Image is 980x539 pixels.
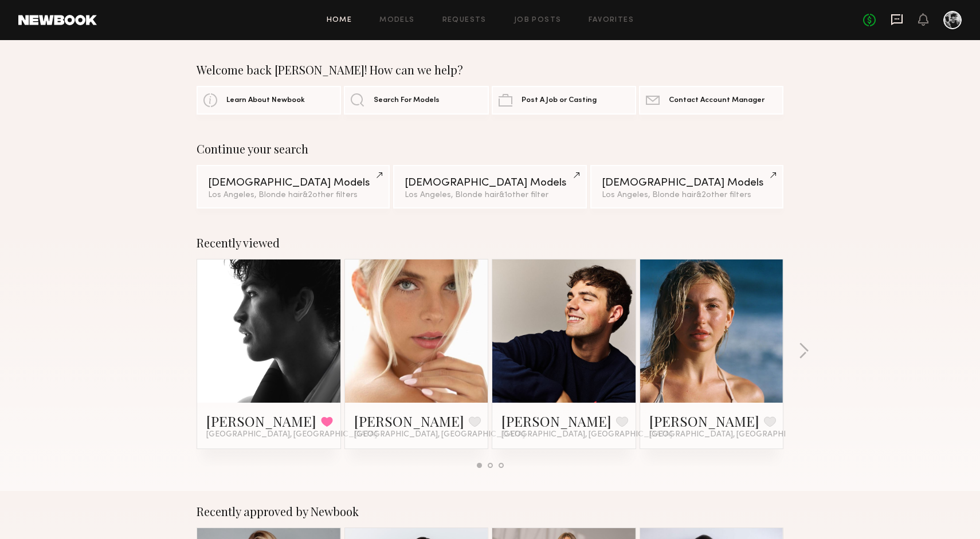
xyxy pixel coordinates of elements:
div: [DEMOGRAPHIC_DATA] Models [602,178,772,188]
span: Post A Job or Casting [522,97,597,104]
div: Continue your search [197,142,783,156]
a: Job Posts [514,17,562,24]
div: [DEMOGRAPHIC_DATA] Models [208,178,378,188]
div: Los Angeles, Blonde hair [602,191,772,199]
a: [DEMOGRAPHIC_DATA] ModelsLos Angeles, Blonde hair&2other filters [590,165,783,208]
a: [PERSON_NAME] [501,412,611,430]
span: Contact Account Manager [669,97,765,104]
a: Learn About Newbook [197,86,341,115]
div: Welcome back [PERSON_NAME]! How can we help? [197,63,783,77]
a: Contact Account Manager [639,86,783,115]
a: Favorites [589,17,634,24]
span: Learn About Newbook [226,97,305,104]
a: [PERSON_NAME] [206,412,316,430]
div: Recently approved by Newbook [197,505,783,518]
a: Models [379,17,414,24]
a: [DEMOGRAPHIC_DATA] ModelsLos Angeles, Blonde hair&1other filter [393,165,586,208]
a: [PERSON_NAME] [354,412,464,430]
a: [PERSON_NAME] [649,412,759,430]
span: [GEOGRAPHIC_DATA], [GEOGRAPHIC_DATA] [649,430,820,439]
div: Recently viewed [197,236,783,250]
a: Home [327,17,352,24]
span: [GEOGRAPHIC_DATA], [GEOGRAPHIC_DATA] [206,430,377,439]
span: & 2 other filter s [696,191,751,199]
span: [GEOGRAPHIC_DATA], [GEOGRAPHIC_DATA] [354,430,525,439]
div: [DEMOGRAPHIC_DATA] Models [405,178,575,188]
div: Los Angeles, Blonde hair [405,191,575,199]
a: Requests [442,17,487,24]
span: & 2 other filter s [303,191,358,199]
span: & 1 other filter [499,191,548,199]
a: Post A Job or Casting [492,86,636,115]
span: [GEOGRAPHIC_DATA], [GEOGRAPHIC_DATA] [501,430,672,439]
a: [DEMOGRAPHIC_DATA] ModelsLos Angeles, Blonde hair&2other filters [197,165,390,208]
div: Los Angeles, Blonde hair [208,191,378,199]
span: Search For Models [374,97,440,104]
a: Search For Models [344,86,488,115]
